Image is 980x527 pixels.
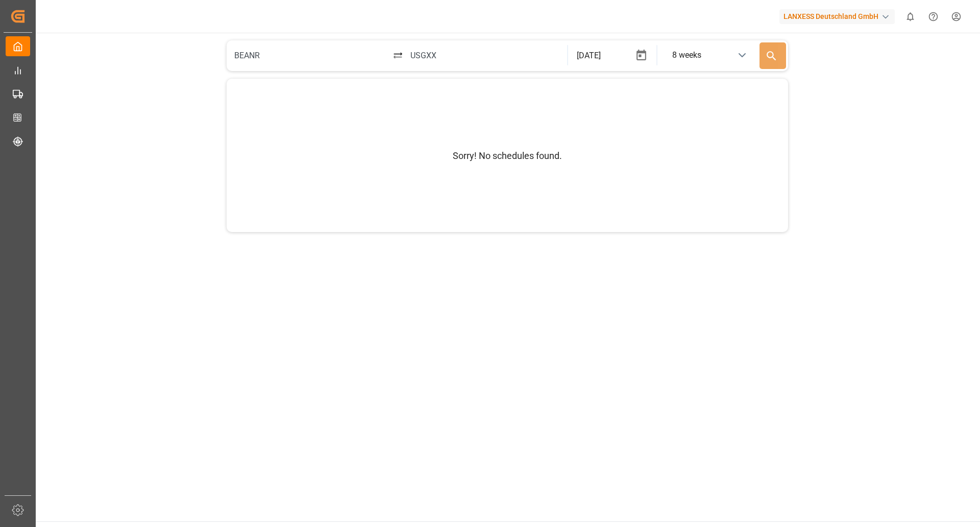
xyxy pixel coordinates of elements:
button: Help Center [922,5,945,28]
div: 8 weeks [672,49,701,61]
button: Search [759,42,786,69]
input: City / Port of departure [229,42,389,68]
button: LANXESS Deutschland GmbH [779,7,899,26]
div: LANXESS Deutschland GmbH [779,9,895,24]
input: City / Port of arrival [404,42,565,68]
button: show 0 new notifications [899,5,922,28]
p: Sorry! No schedules found. [453,149,562,163]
